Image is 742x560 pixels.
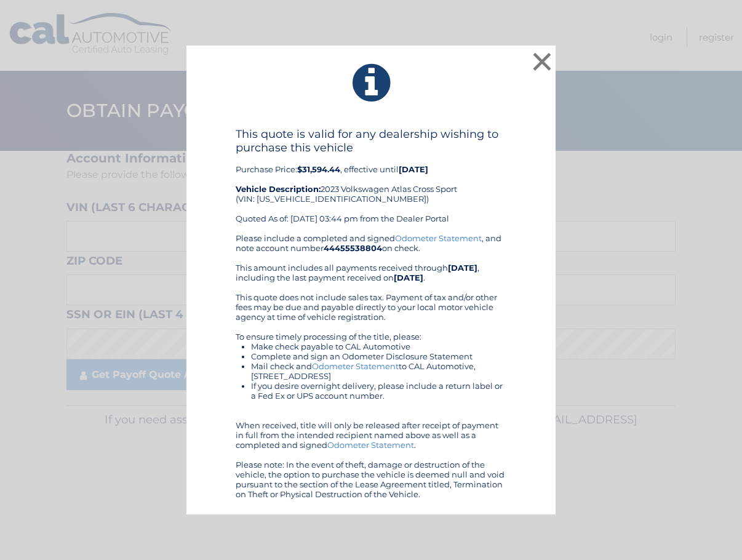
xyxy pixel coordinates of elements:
[236,184,321,194] strong: Vehicle Description:
[448,263,477,273] b: [DATE]
[251,381,506,401] li: If you desire overnight delivery, please include a return label or a Fed Ex or UPS account number.
[324,243,382,253] b: 44455538804
[236,127,506,154] h4: This quote is valid for any dealership wishing to purchase this vehicle
[395,233,482,243] a: Odometer Statement
[251,342,506,351] li: Make check payable to CAL Automotive
[394,273,423,282] b: [DATE]
[251,361,506,381] li: Mail check and to CAL Automotive, [STREET_ADDRESS]
[530,49,554,74] button: ×
[236,127,506,233] div: Purchase Price: , effective until 2023 Volkswagen Atlas Cross Sport (VIN: [US_VEHICLE_IDENTIFICAT...
[251,351,506,361] li: Complete and sign an Odometer Disclosure Statement
[399,164,428,174] b: [DATE]
[327,440,414,450] a: Odometer Statement
[312,361,399,371] a: Odometer Statement
[236,233,506,499] div: Please include a completed and signed , and note account number on check. This amount includes al...
[297,164,340,174] b: $31,594.44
